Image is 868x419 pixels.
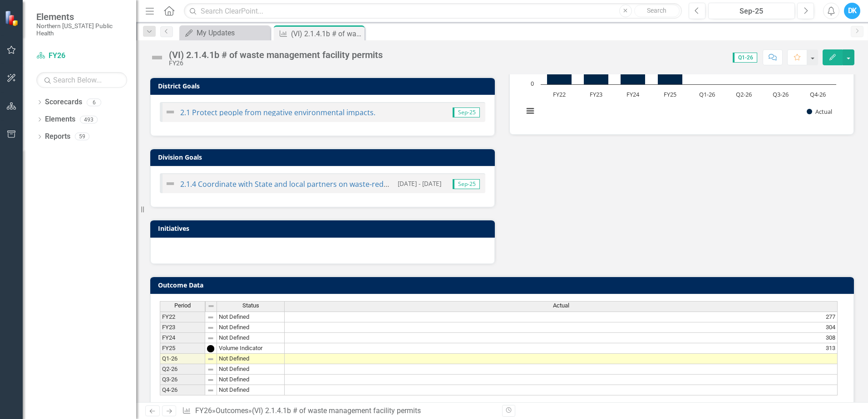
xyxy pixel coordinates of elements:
div: (VI) 2.1.4.1b # of waste management facility permits [252,406,421,415]
small: Northern [US_STATE] Public Health [36,22,127,37]
h3: District Goals [158,83,490,89]
h3: Outcome Data [158,282,849,288]
img: wGx2qEnQ2cMDAAAAABJRU5ErkJggg== [207,345,214,352]
td: Q4-26 [160,385,205,395]
img: 8DAGhfEEPCf229AAAAAElFTkSuQmCC [207,302,215,310]
span: Sep-25 [453,179,480,189]
td: Not Defined [217,333,285,343]
text: Q4-26 [810,90,826,98]
span: Period [174,302,191,309]
a: FY26 [195,406,212,415]
span: Elements [36,11,127,22]
div: My Updates [197,27,268,39]
text: FY22 [553,90,566,98]
td: Not Defined [217,312,285,322]
button: Show Actual [807,107,832,116]
span: Status [242,302,259,309]
a: Elements [45,114,75,125]
div: » » [182,406,495,416]
div: (VI) 2.1.4.1b # of waste management facility permits [291,28,362,39]
text: FY25 [664,90,676,98]
button: Search [634,5,680,17]
a: Scorecards [45,97,82,107]
td: Q1-26 [160,354,205,364]
h3: Division Goals [158,154,490,161]
div: Sep-25 [711,6,792,17]
td: Not Defined [217,364,285,375]
button: View chart menu, Chart [524,105,537,117]
td: 277 [285,312,838,322]
td: FY22 [160,312,205,322]
img: 8DAGhfEEPCf229AAAAAElFTkSuQmCC [207,387,214,394]
img: Not Defined [150,50,164,65]
h3: Initiatives [158,225,490,232]
a: 2.1.4 Coordinate with State and local partners on waste-reduction education, diversion education,... [180,179,588,189]
span: Q1-26 [733,53,757,63]
td: FY23 [160,322,205,333]
a: Reports [45,132,70,142]
td: Not Defined [217,385,285,395]
text: FY24 [626,90,640,98]
span: Actual [553,302,569,309]
td: FY25 [160,343,205,354]
button: Sep-25 [708,3,795,19]
td: Q2-26 [160,364,205,375]
input: Search ClearPoint... [184,3,682,19]
a: Outcomes [216,406,248,415]
text: Q3-26 [773,90,789,98]
td: Not Defined [217,322,285,333]
button: DK [844,3,860,19]
text: 0 [531,79,534,88]
text: FY23 [590,90,602,98]
img: ClearPoint Strategy [5,10,20,26]
img: 8DAGhfEEPCf229AAAAAElFTkSuQmCC [207,314,214,321]
td: FY24 [160,333,205,343]
td: Not Defined [217,375,285,385]
img: 8DAGhfEEPCf229AAAAAElFTkSuQmCC [207,366,214,373]
td: Q3-26 [160,375,205,385]
div: (VI) 2.1.4.1b # of waste management facility permits [169,50,383,60]
td: 304 [285,322,838,333]
img: 8DAGhfEEPCf229AAAAAElFTkSuQmCC [207,356,214,363]
a: My Updates [182,27,268,39]
img: Not Defined [165,178,176,189]
a: 2.1 Protect people from negative environmental impacts. [180,107,375,117]
td: 313 [285,343,838,354]
span: Search [647,7,666,14]
a: FY26 [36,51,127,61]
img: 8DAGhfEEPCf229AAAAAElFTkSuQmCC [207,376,214,384]
td: Not Defined [217,354,285,364]
td: Volume Indicator [217,343,285,354]
text: Q2-26 [736,90,752,98]
div: 493 [80,116,98,123]
td: 308 [285,333,838,343]
text: Q1-26 [699,90,715,98]
small: [DATE] - [DATE] [398,179,441,188]
div: FY26 [169,60,383,67]
img: Not Defined [165,107,176,117]
div: 59 [75,133,89,141]
img: 8DAGhfEEPCf229AAAAAElFTkSuQmCC [207,335,214,342]
span: Sep-25 [453,107,480,117]
input: Search Below... [36,72,127,88]
img: 8DAGhfEEPCf229AAAAAElFTkSuQmCC [207,324,214,331]
div: 6 [87,98,101,106]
